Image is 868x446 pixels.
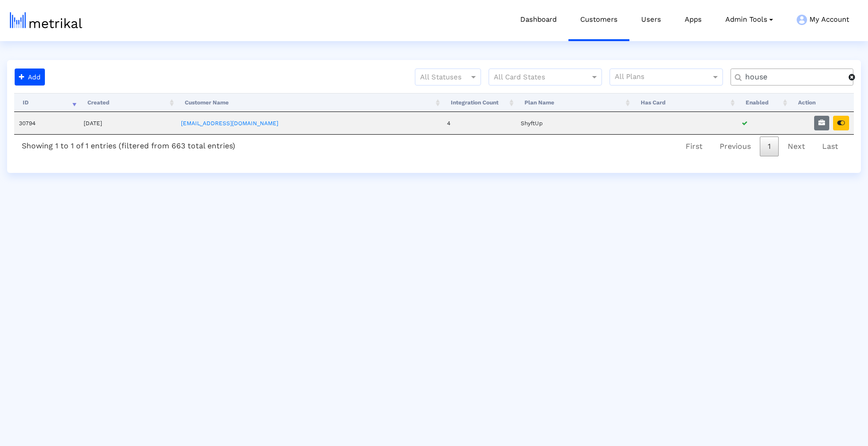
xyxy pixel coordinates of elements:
[442,93,516,112] th: Integration Count: activate to sort column ascending
[15,69,45,86] button: Add
[14,112,79,134] td: 30794
[10,12,82,28] img: metrical-logo-light.png
[739,72,849,82] input: Customer Name
[790,93,854,112] th: Action
[737,93,790,112] th: Enabled: activate to sort column ascending
[79,112,177,134] td: [DATE]
[712,137,759,156] a: Previous
[760,137,779,156] a: 1
[14,135,243,154] div: Showing 1 to 1 of 1 entries (filtered from 663 total entries)
[494,71,580,84] input: All Card States
[14,93,79,112] th: ID: activate to sort column ascending
[632,93,737,112] th: Has Card: activate to sort column ascending
[615,71,713,84] input: All Plans
[780,137,813,156] a: Next
[181,120,278,127] a: [EMAIL_ADDRESS][DOMAIN_NAME]
[678,137,711,156] a: First
[516,93,632,112] th: Plan Name: activate to sort column ascending
[442,112,516,134] td: 4
[176,93,442,112] th: Customer Name: activate to sort column ascending
[797,15,807,25] img: my-account-menu-icon.png
[814,137,846,156] a: Last
[79,93,177,112] th: Created: activate to sort column ascending
[516,112,632,134] td: ShyftUp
